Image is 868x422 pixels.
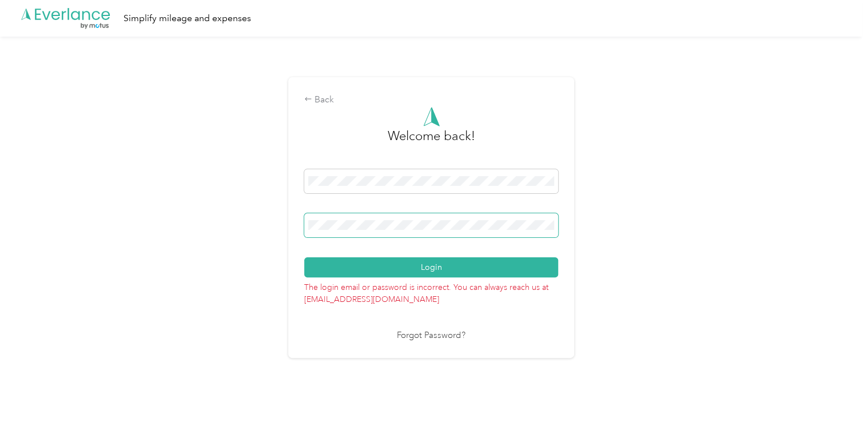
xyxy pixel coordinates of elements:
[304,277,558,305] p: The login email or password is incorrect. You can always reach us at [EMAIL_ADDRESS][DOMAIN_NAME]
[304,93,558,107] div: Back
[397,329,465,343] a: Forgot Password?
[304,257,558,277] button: Login
[124,11,251,26] div: Simplify mileage and expenses
[388,126,475,157] h3: greeting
